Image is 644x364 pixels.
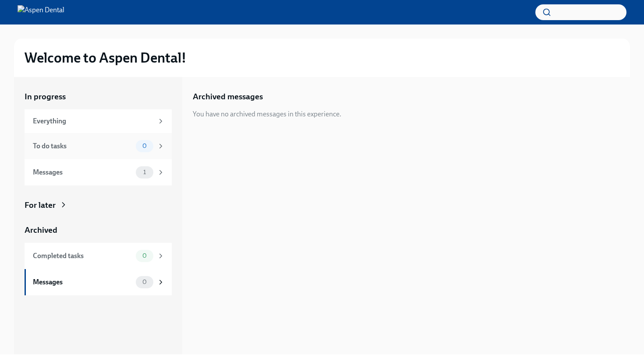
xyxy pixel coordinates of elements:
a: Everything [25,109,172,133]
div: For later [25,199,56,211]
h2: Welcome to Aspen Dental! [25,49,186,66]
div: Completed tasks [33,251,132,261]
span: 0 [137,143,152,149]
a: To do tasks0 [25,133,172,159]
div: You have no archived messages in this experience. [193,109,341,119]
div: To do tasks [33,141,132,151]
a: Archived [25,224,172,236]
a: For later [25,199,172,211]
a: In progress [25,91,172,102]
span: 0 [137,252,152,259]
span: 1 [138,169,151,175]
span: 0 [137,279,152,285]
a: Messages0 [25,269,172,295]
div: Messages [33,168,132,177]
a: Completed tasks0 [25,243,172,269]
div: Everything [33,116,153,126]
h5: Archived messages [193,91,263,102]
a: Messages1 [25,159,172,185]
img: Aspen Dental [18,5,64,19]
div: Messages [33,277,132,287]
